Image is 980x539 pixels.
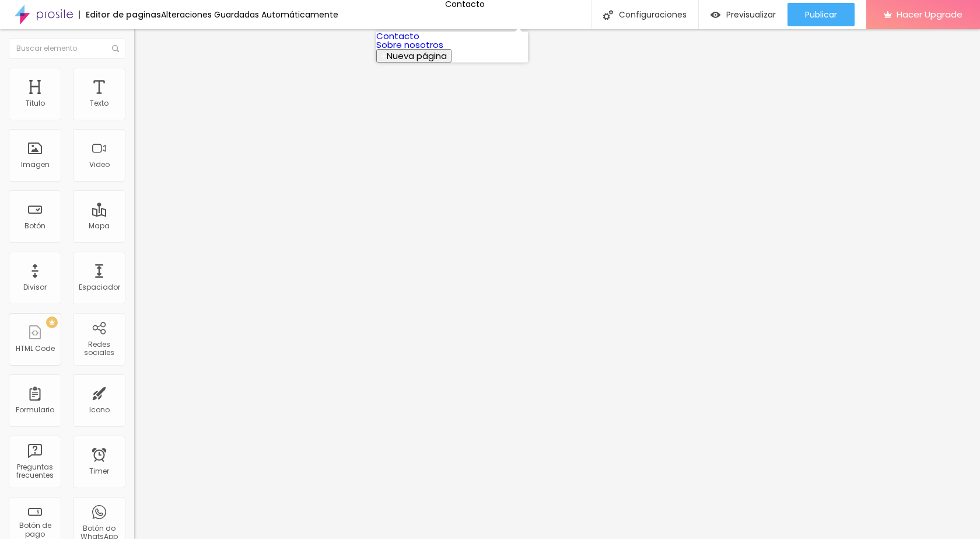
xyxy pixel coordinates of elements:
[376,49,452,62] button: Nueva página
[161,11,338,19] div: Alteraciones Guardadas Automáticamente
[726,10,776,19] span: Previsualizar
[21,161,50,169] div: Imagen
[89,222,110,230] div: Mapa
[16,345,55,353] div: HTML Code
[603,10,613,20] img: Icone
[79,11,161,19] div: Editor de paginas
[112,45,119,52] img: Icone
[26,99,45,107] div: Titulo
[16,406,54,414] div: Formulario
[89,161,110,169] div: Video
[699,3,787,26] button: Previsualizar
[12,521,58,538] div: Botón de pago
[12,463,58,480] div: Preguntas frecuentes
[387,50,447,62] span: Nueva página
[134,29,980,539] iframe: Editor
[76,340,122,357] div: Redes sociales
[89,467,109,475] div: Timer
[23,283,47,291] div: Divisor
[376,30,419,42] a: Contacto
[376,39,443,51] a: Sobre nosotros
[805,10,837,19] span: Publicar
[89,406,110,414] div: Icono
[787,3,855,26] button: Publicar
[710,10,720,20] img: view-1.svg
[9,38,125,59] input: Buscar elemento
[90,99,108,107] div: Texto
[79,283,120,291] div: Espaciador
[897,9,963,19] span: Hacer Upgrade
[24,222,45,230] div: Botón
